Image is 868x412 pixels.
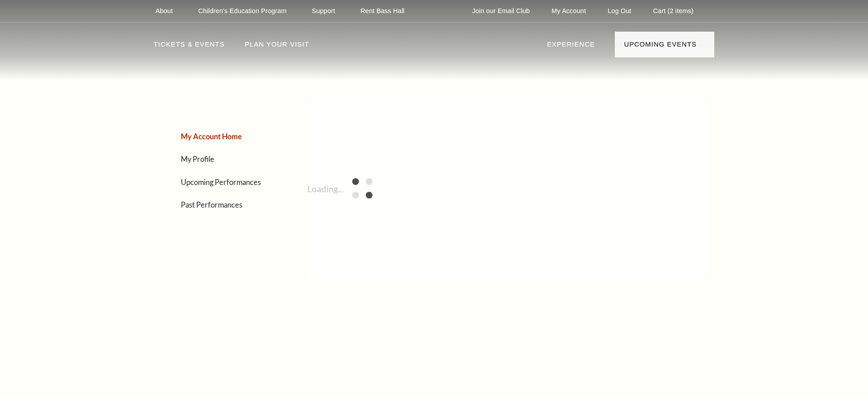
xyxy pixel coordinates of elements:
p: About [156,7,173,15]
p: Children's Education Program [198,7,286,15]
a: My Account Home [181,132,242,141]
a: Upcoming Performances [181,178,261,186]
p: Experience [547,39,595,55]
p: Support [312,7,335,15]
p: Plan Your Visit [245,39,309,55]
a: Past Performances [181,200,242,209]
p: Rent Bass Hall [360,7,405,15]
p: Tickets & Events [154,39,225,55]
p: Upcoming Events [624,39,697,55]
a: My Profile [181,155,214,163]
